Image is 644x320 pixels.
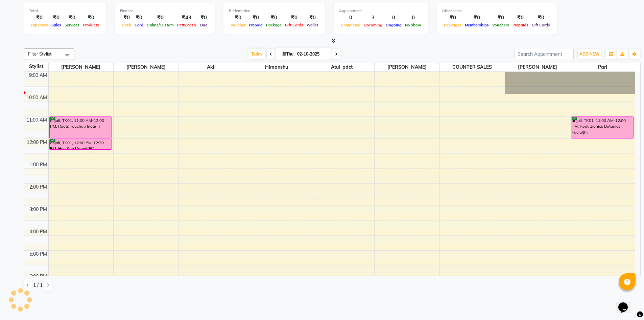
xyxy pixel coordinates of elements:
[28,51,52,57] span: Filter Stylist
[28,206,48,213] div: 3:00 PM
[29,8,101,14] div: Total
[25,116,48,124] div: 11:00 AM
[442,8,552,14] div: Other sales
[175,14,198,22] div: ₹43
[28,228,48,235] div: 4:00 PM
[63,23,81,27] span: Services
[264,14,283,22] div: ₹0
[511,23,530,27] span: Prepaids
[616,293,637,313] iframe: chat widget
[175,23,198,27] span: Petty cash
[339,23,362,27] span: Completed
[50,14,63,22] div: ₹0
[25,139,48,146] div: 12:00 PM
[491,23,511,27] span: Vouchers
[229,14,247,22] div: ₹0
[133,23,145,27] span: Card
[28,251,48,258] div: 5:00 PM
[362,14,384,22] div: 3
[247,23,264,27] span: Prepaid
[571,117,634,138] div: anjali, TK01, 11:00 AM-12:00 PM, Root Bionics Botanics Facial(F)
[570,63,636,71] span: Pari
[229,8,320,14] div: Redemption
[305,14,320,22] div: ₹0
[81,23,101,27] span: Products
[81,14,101,22] div: ₹0
[24,63,48,70] div: Stylist
[362,23,384,27] span: Upcoming
[29,14,50,22] div: ₹0
[33,282,43,289] span: 1 / 1
[247,14,264,22] div: ₹0
[28,72,48,79] div: 9:00 AM
[198,23,209,27] span: Due
[49,63,114,71] span: [PERSON_NAME]
[50,139,112,149] div: anjali, TK01, 12:00 PM-12:30 PM, Hair Spa L'oreal(F)*
[28,184,48,191] div: 2:00 PM
[120,14,133,22] div: ₹0
[283,23,305,27] span: Gift Cards
[264,23,283,27] span: Package
[305,23,320,27] span: Wallet
[25,94,48,101] div: 10:00 AM
[145,23,175,27] span: Online/Custom
[440,63,505,71] span: COUNTER SALES
[511,14,530,22] div: ₹0
[578,49,601,59] button: ADD NEW
[515,49,574,59] input: Search Appointment
[530,23,552,27] span: Gift Cards
[339,8,423,14] div: Appointment
[248,49,265,59] span: Today
[120,23,133,27] span: Cash
[50,117,112,138] div: anjali, TK01, 11:00 AM-12:00 PM, Roots Touchup Inoa(F)
[442,14,463,22] div: ₹0
[63,14,81,22] div: ₹0
[29,23,50,27] span: Expenses
[339,14,362,22] div: 0
[179,63,244,71] span: Akil
[281,51,295,57] span: Thu
[114,63,178,71] span: [PERSON_NAME]
[295,49,329,59] input: 2025-10-02
[120,8,210,14] div: Finance
[50,23,63,27] span: Sales
[505,63,570,71] span: [PERSON_NAME]
[198,14,210,22] div: ₹0
[463,14,491,22] div: ₹0
[384,23,403,27] span: Ongoing
[384,14,403,22] div: 0
[28,273,48,280] div: 6:00 PM
[530,14,552,22] div: ₹0
[403,14,423,22] div: 0
[283,14,305,22] div: ₹0
[579,51,599,57] span: ADD NEW
[442,23,463,27] span: Packages
[244,63,309,71] span: Himanshu
[28,161,48,168] div: 1:00 PM
[145,14,175,22] div: ₹0
[463,23,491,27] span: Memberships
[375,63,439,71] span: [PERSON_NAME]
[309,63,374,71] span: Atul_pdct
[229,23,247,27] span: Voucher
[403,23,423,27] span: No show
[133,14,145,22] div: ₹0
[491,14,511,22] div: ₹0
